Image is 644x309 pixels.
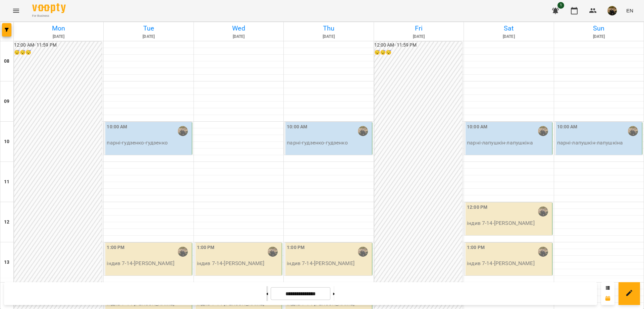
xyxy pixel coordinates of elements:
p: парні - гудзенко-гудзенко [287,139,370,147]
h6: 13 [4,259,9,266]
img: Ферманюк Дарина [178,126,188,136]
img: Ферманюк Дарина [178,247,188,257]
img: Ферманюк Дарина [358,126,368,136]
h6: 12 [4,219,9,226]
button: Menu [8,3,24,19]
label: 1:00 PM [197,244,215,251]
h6: [DATE] [465,34,552,40]
p: парні - гудзенко-гудзенко [107,139,190,147]
img: Ферманюк Дарина [538,126,548,136]
h6: 12:00 AM - 11:59 PM [374,42,462,49]
label: 1:00 PM [467,244,485,251]
h6: Thu [285,23,372,34]
h6: [DATE] [285,34,372,40]
p: індив 7-14 - [PERSON_NAME] [107,259,190,267]
span: EN [626,7,633,14]
img: 30463036ea563b2b23a8b91c0e98b0e0.jpg [607,6,617,15]
h6: [DATE] [375,34,463,40]
h6: Tue [105,23,192,34]
label: 10:00 AM [557,123,578,131]
img: Ферманюк Дарина [358,247,368,257]
label: 10:00 AM [467,123,487,131]
h6: [DATE] [15,34,102,40]
h6: [DATE] [195,34,282,40]
label: 1:00 PM [287,244,305,251]
img: Ферманюк Дарина [538,206,548,217]
h6: Mon [15,23,102,34]
span: 1 [557,2,564,9]
span: For Business [32,14,66,18]
h6: Wed [195,23,282,34]
h6: Sun [555,23,643,34]
img: Ферманюк Дарина [268,247,278,257]
h6: [DATE] [555,34,643,40]
p: індив 7-14 - [PERSON_NAME] [287,259,370,267]
h6: 08 [4,58,9,65]
p: індив 7-14 - [PERSON_NAME] [197,259,280,267]
h6: 12:00 AM - 11:59 PM [14,42,102,49]
h6: 11 [4,178,9,186]
label: 1:00 PM [107,244,124,251]
button: EN [624,4,636,17]
img: Ферманюк Дарина [538,247,548,257]
img: Voopty Logo [32,3,66,13]
h6: 09 [4,98,9,105]
img: Ферманюк Дарина [628,126,638,136]
label: 10:00 AM [287,123,307,131]
h6: 😴😴😴 [374,49,462,56]
label: 12:00 PM [467,204,487,211]
label: 10:00 AM [107,123,127,131]
p: парні - лапушкін-лапушкіна [557,139,641,147]
h6: Fri [375,23,463,34]
p: парні - лапушкін-лапушкіна [467,139,550,147]
h6: Sat [465,23,552,34]
p: індив 7-14 - [PERSON_NAME] [467,219,550,227]
h6: 10 [4,138,9,145]
p: індив 7-14 - [PERSON_NAME] [467,259,550,267]
h6: 😴😴😴 [14,49,102,56]
h6: [DATE] [105,34,192,40]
